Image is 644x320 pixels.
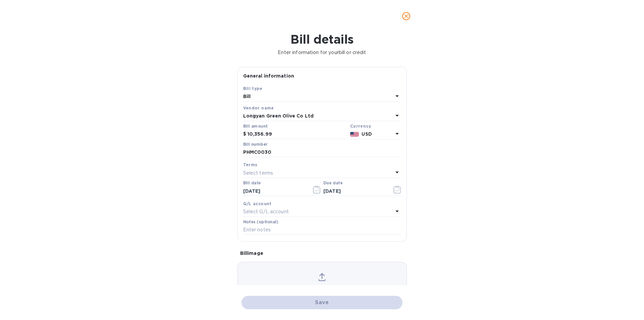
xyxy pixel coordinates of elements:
[243,225,401,235] input: Enter notes
[243,113,314,119] b: Longyan Green Olive Co Ltd
[243,170,273,177] p: Select terms
[243,162,258,167] b: Terms
[243,73,294,79] b: General information
[243,142,267,146] label: Bill number
[243,186,307,196] input: Select date
[240,250,404,257] p: Bill image
[350,124,371,129] b: Currency
[5,32,639,46] h1: Bill details
[350,132,359,137] img: USD
[243,208,289,215] p: Select G/L account
[323,181,342,185] label: Due date
[323,186,387,196] input: Due date
[243,86,263,91] b: Bill type
[398,8,414,24] button: close
[243,220,278,224] label: Notes (optional)
[243,181,261,185] label: Bill date
[243,105,274,110] b: Vendor name
[5,49,639,56] p: Enter information for your bill or credit
[248,129,347,139] input: $ Enter bill amount
[362,131,372,137] b: USD
[243,147,401,157] input: Enter bill number
[243,129,248,139] div: $
[243,94,251,99] b: Bill
[243,124,267,128] label: Bill amount
[243,201,272,206] b: G/L account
